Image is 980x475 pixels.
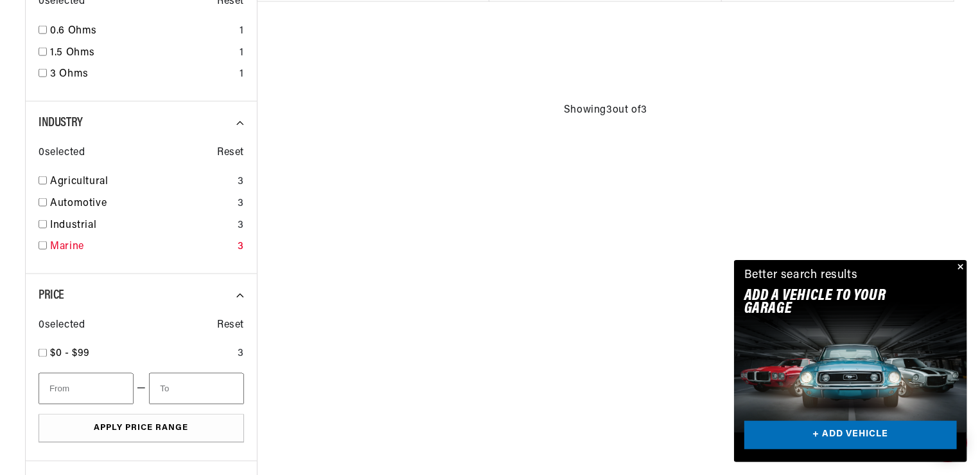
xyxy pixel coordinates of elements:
button: Apply Price Range [39,414,244,443]
a: 3 Ohms [50,66,234,83]
span: Reset [217,145,244,162]
a: Automotive [50,196,232,212]
span: Price [39,289,64,302]
span: Reset [217,317,244,334]
a: 0.6 Ohms [50,23,234,40]
span: $0 - $99 [50,349,90,359]
div: 1 [240,23,244,40]
div: 3 [238,239,244,256]
a: Marine [50,239,232,256]
input: From [39,373,134,405]
span: Showing 3 out of 3 [564,102,647,119]
div: Better search results [744,266,858,285]
div: 3 [238,196,244,212]
span: Industry [39,116,83,129]
h2: Add A VEHICLE to your garage [744,290,925,316]
input: To [149,373,244,405]
a: Agricultural [50,174,232,191]
span: — [137,381,146,398]
div: 3 [238,218,244,234]
button: Close [952,260,967,275]
a: Industrial [50,218,232,234]
div: 1 [240,45,244,62]
div: 1 [240,66,244,83]
div: 3 [238,346,244,363]
a: 1.5 Ohms [50,45,234,62]
span: 0 selected [39,145,85,162]
a: + ADD VEHICLE [744,421,957,450]
div: 3 [238,174,244,191]
span: 0 selected [39,317,85,334]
